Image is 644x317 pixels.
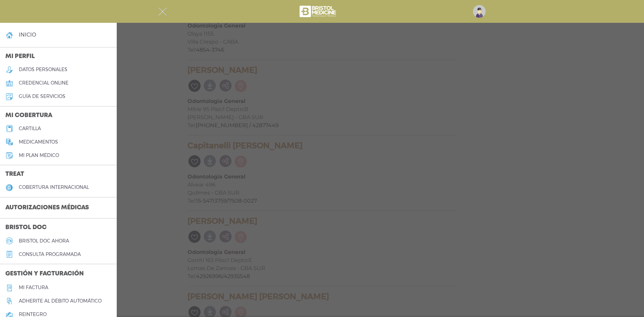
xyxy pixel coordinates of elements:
[473,5,486,18] img: profile-placeholder.svg
[19,153,59,158] h5: Mi plan médico
[19,139,58,145] h5: medicamentos
[19,184,89,190] h5: cobertura internacional
[19,298,102,304] h5: Adherite al débito automático
[19,252,81,257] h5: consulta programada
[19,94,65,99] h5: guía de servicios
[19,285,48,290] h5: Mi factura
[299,3,338,19] img: bristol-medicine-blanco.png
[19,80,68,86] h5: credencial online
[19,32,36,38] h4: inicio
[19,67,67,72] h5: datos personales
[19,238,69,244] h5: Bristol doc ahora
[19,126,41,131] h5: cartilla
[158,7,167,16] img: Cober_menu-close-white.svg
